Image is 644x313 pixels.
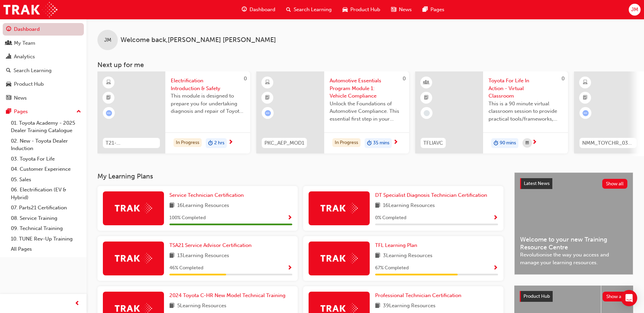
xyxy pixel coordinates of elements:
[375,252,380,260] span: book-icon
[375,242,420,249] a: TFL Learning Plan
[6,26,11,33] span: guage-icon
[121,36,276,44] span: Welcome back , [PERSON_NAME] [PERSON_NAME]
[265,78,270,87] span: learningResourceType_ELEARNING-icon
[3,22,84,105] button: DashboardMy TeamAnalyticsSearch LearningProduct HubNews
[87,61,644,69] h3: Next up for me
[14,94,27,102] div: News
[500,139,516,147] span: 90 mins
[8,174,84,185] a: 05. Sales
[106,93,111,102] span: booktick-icon
[320,253,358,264] img: Trak
[375,242,417,248] span: TFL Learning Plan
[8,154,84,164] a: 03. Toyota For Life
[14,39,35,47] div: My Team
[6,95,11,101] span: news-icon
[424,78,429,87] span: learningResourceType_INSTRUCTOR_LED-icon
[214,139,224,147] span: 2 hrs
[375,292,464,299] a: Professional Technician Certification
[6,68,11,74] span: search-icon
[520,291,628,302] a: Product HubShow all
[393,140,398,146] span: next-icon
[106,78,111,87] span: learningResourceType_ELEARNING-icon
[631,6,638,14] span: JM
[320,203,358,213] img: Trak
[602,179,628,189] button: Show all
[383,202,435,210] span: 16 Learning Resources
[14,108,28,116] div: Pages
[6,109,11,115] span: pages-icon
[330,77,404,100] span: Automotive Essentials Program Module 1: Vehicle Compliance
[423,139,443,147] span: TFLIAVC
[228,140,233,146] span: next-icon
[76,107,81,116] span: up-icon
[6,40,11,46] span: people-icon
[6,81,11,87] span: car-icon
[375,202,380,210] span: book-icon
[375,302,380,310] span: book-icon
[244,76,247,82] span: 0
[8,203,84,213] a: 07. Parts21 Certification
[629,4,641,16] button: JM
[430,6,444,14] span: Pages
[177,202,229,210] span: 16 Learning Resources
[104,36,111,44] span: JM
[532,140,537,146] span: next-icon
[391,5,396,14] span: news-icon
[403,76,406,82] span: 0
[423,5,428,14] span: pages-icon
[3,92,84,104] a: News
[75,299,80,308] span: prev-icon
[97,71,250,153] a: 0T21-FOD_HVIS_PREREQElectrification Introduction & SafetyThis module is designed to prepare you f...
[281,3,337,17] a: search-iconSearch Learning
[287,264,292,272] button: Show Progress
[169,191,246,199] a: Service Technician Certification
[520,178,627,189] a: Latest NewsShow all
[3,50,84,63] a: Analytics
[526,139,529,147] span: calendar-icon
[169,202,174,210] span: book-icon
[115,203,152,213] img: Trak
[520,251,627,266] span: Revolutionise the way you access and manage your learning resources.
[171,92,245,115] span: This module is designed to prepare you for undertaking diagnosis and repair of Toyota & Lexus Ele...
[169,264,203,272] span: 46 % Completed
[3,78,84,90] a: Product Hub
[417,3,450,17] a: pages-iconPages
[3,105,84,118] button: Pages
[14,67,52,75] div: Search Learning
[524,181,550,186] span: Latest News
[169,242,252,248] span: TSA21 Service Advisor Certification
[250,6,275,14] span: Dashboard
[294,6,332,14] span: Search Learning
[489,77,563,100] span: Toyota For Life In Action - Virtual Classroom
[493,214,498,222] button: Show Progress
[3,37,84,49] a: My Team
[169,252,174,260] span: book-icon
[332,138,361,147] div: In Progress
[264,139,304,147] span: PKC_AEP_MOD1
[493,265,498,271] span: Show Progress
[621,290,637,306] div: Open Intercom Messenger
[375,191,490,199] a: DT Specialist Diagnosis Technician Certification
[287,214,292,222] button: Show Progress
[493,264,498,272] button: Show Progress
[106,139,157,147] span: T21-FOD_HVIS_PREREQ
[375,192,487,198] span: DT Specialist Diagnosis Technician Certification
[177,252,229,260] span: 13 Learning Resources
[8,223,84,234] a: 09. Technical Training
[343,5,348,14] span: car-icon
[375,264,409,272] span: 67 % Completed
[383,252,433,260] span: 3 Learning Resources
[424,93,429,102] span: booktick-icon
[265,110,271,116] span: learningRecordVerb_ATTEMPT-icon
[236,3,281,17] a: guage-iconDashboard
[169,292,288,299] a: 2024 Toyota C-HR New Model Technical Training
[386,3,417,17] a: news-iconNews
[424,110,430,116] span: learningRecordVerb_NONE-icon
[169,192,244,198] span: Service Technician Certification
[287,215,292,221] span: Show Progress
[520,236,627,251] span: Welcome to your new Training Resource Centre
[3,2,57,17] img: Trak
[582,139,634,147] span: NMM_TOYCHR_032024_MODULE_2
